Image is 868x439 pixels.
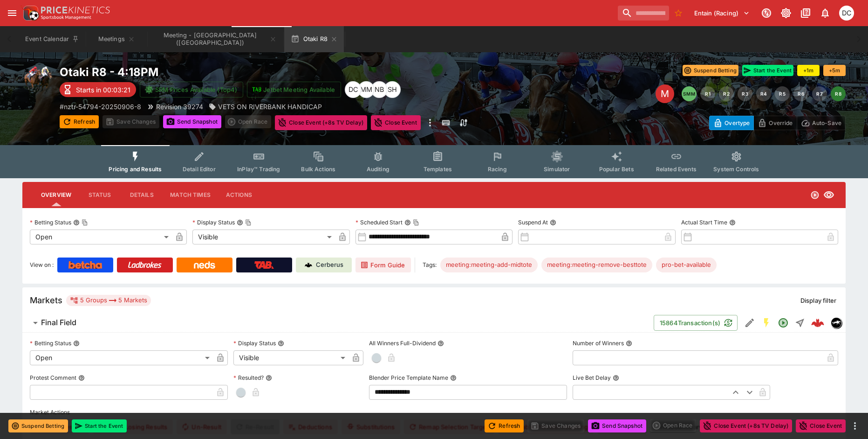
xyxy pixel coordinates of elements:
[245,219,252,226] button: Copy To Clipboard
[296,258,352,272] a: Cerberus
[233,350,349,365] div: Visible
[140,82,243,98] button: SRM Prices Available (Top4)
[30,350,213,365] div: Open
[778,5,794,21] button: Toggle light/dark mode
[252,85,261,94] img: jetbet-logo.svg
[724,118,750,128] p: Overtype
[682,86,697,101] button: SMM
[156,102,203,111] p: Revision 39274
[369,339,436,347] p: All Winners Full-Dividend
[192,230,335,244] div: Visible
[305,261,312,269] img: Cerberus
[817,5,834,21] button: Notifications
[656,84,674,103] div: Edit Meeting
[367,166,390,173] span: Auditing
[709,116,754,130] button: Overtype
[148,26,282,52] button: Meeting - Otaki (NZ)
[713,166,759,173] span: System Controls
[22,65,52,95] img: horse_racing.png
[683,65,738,76] button: Suspend Betting
[618,6,669,21] input: search
[70,295,147,306] div: 5 Groups 5 Markets
[775,86,790,101] button: R5
[849,420,861,432] button: more
[183,166,216,173] span: Detail Editor
[831,86,846,101] button: R8
[689,6,755,21] button: Select Tenant
[450,375,457,381] button: Blender Price Template Name
[278,340,284,347] button: Display Status
[795,293,842,308] button: Display filter
[742,65,793,76] button: Start the Event
[656,258,717,272] div: Betting Target: cerberus
[775,314,792,331] button: Open
[613,375,619,381] button: Live Bet Delay
[60,102,141,111] p: Copy To Clipboard
[30,218,71,226] p: Betting Status
[254,261,274,269] img: TabNZ
[109,166,162,173] span: Pricing and Results
[656,260,717,270] span: pro-bet-available
[424,166,452,173] span: Templates
[729,219,736,226] button: Actual Start Time
[34,184,79,206] button: Overview
[79,184,121,206] button: Status
[823,189,834,201] svg: Visible
[738,86,752,101] button: R3
[797,116,846,130] button: Auto-Save
[30,339,71,347] p: Betting Status
[20,26,85,52] button: Event Calendar
[209,102,322,111] div: VETS ON RIVERBANK HANDICAP
[237,166,280,173] span: InPlay™ Trading
[8,419,68,432] button: Suspend Betting
[650,419,696,432] div: split button
[700,419,792,432] button: Close Event (+8s TV Delay)
[247,82,341,98] button: Jetbet Meeting Available
[671,6,686,21] button: No Bookmarks
[163,115,221,128] button: Send Snapshot
[73,340,80,347] button: Betting Status
[588,419,646,432] button: Send Snapshot
[599,166,634,173] span: Popular Bets
[792,314,808,331] button: Straight
[839,6,854,21] div: David Crockford
[626,340,632,347] button: Number of Winners
[355,218,403,226] p: Scheduled Start
[812,118,841,128] p: Auto-Save
[404,219,411,226] button: Scheduled StartCopy To Clipboard
[30,230,172,244] div: Open
[78,375,85,381] button: Protest Comment
[87,26,146,52] button: Meetings
[369,374,448,382] p: Blender Price Template Name
[823,65,846,76] button: +5m
[355,258,411,272] a: Form Guide
[700,86,715,101] button: R1
[21,4,39,22] img: PriceKinetics Logo
[60,65,453,79] h2: Copy To Clipboard
[225,115,271,128] div: split button
[682,86,846,101] nav: pagination navigation
[719,86,734,101] button: R2
[656,166,697,173] span: Related Events
[41,318,76,328] h6: Final Field
[440,260,538,270] span: meeting:meeting-add-midtote
[68,261,102,269] img: Betcha
[437,340,444,347] button: All Winners Full-Dividend
[275,115,367,130] button: Close Event (+8s TV Delay)
[237,219,243,226] button: Display StatusCopy To Clipboard
[72,419,127,432] button: Start the Event
[22,314,654,332] button: Final Field
[371,115,421,130] button: Close Event
[316,260,343,270] p: Cerberus
[488,166,507,173] span: Racing
[769,118,793,128] p: Override
[41,7,110,14] img: PriceKinetics
[384,81,401,98] div: Scott Hunt
[128,261,162,269] img: Ladbrokes
[30,405,838,419] label: Market Actions
[810,190,820,200] svg: Open
[518,218,548,226] p: Suspend At
[709,116,846,130] div: Start From
[541,260,652,270] span: meeting:meeting-remove-besttote
[544,166,570,173] span: Simulator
